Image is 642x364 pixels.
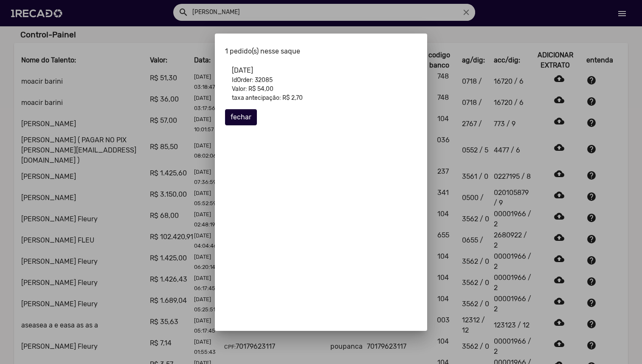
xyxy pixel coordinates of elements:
[232,76,410,85] p: IdOrder: 32085
[232,93,410,102] p: taxa antecipação: R$ 2,70
[225,109,257,125] button: fechar
[232,65,410,76] p: [DATE]
[232,85,410,93] p: Valor: R$ 54,00
[225,47,417,55] h6: 1 pedido(s) nesse saque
